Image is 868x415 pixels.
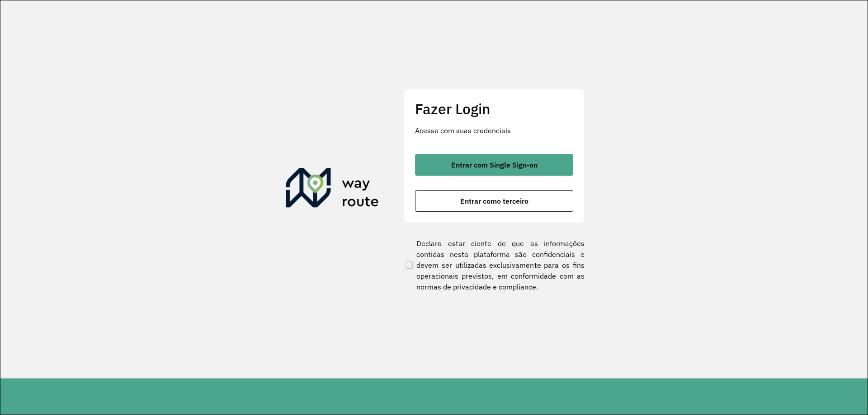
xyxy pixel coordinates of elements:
p: Acesse com suas credenciais [415,125,573,136]
label: Declaro estar ciente de que as informações contidas nesta plataforma são confidenciais e devem se... [404,238,585,292]
span: Entrar como terceiro [460,197,528,205]
img: Roteirizador AmbevTech [286,168,379,211]
span: Entrar com Single Sign-on [451,161,538,168]
button: button [415,154,573,176]
button: button [415,190,573,212]
h2: Fazer Login [415,100,573,117]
